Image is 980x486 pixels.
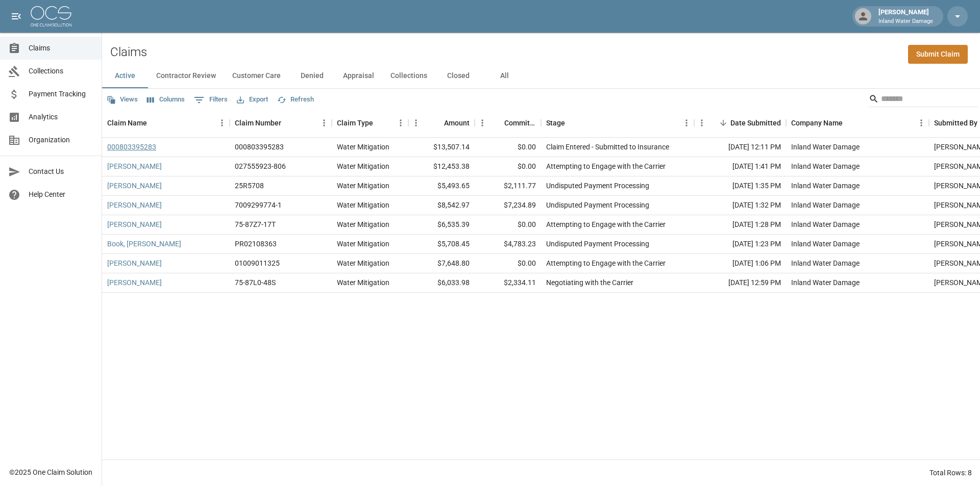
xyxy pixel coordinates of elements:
a: [PERSON_NAME] [107,161,162,171]
div: 027555923-806 [235,161,286,171]
button: Sort [281,116,296,130]
div: Committed Amount [504,109,536,137]
div: Negotiating with the Carrier [546,277,633,288]
div: Search [869,91,978,109]
button: Menu [316,115,332,131]
div: [PERSON_NAME] [874,7,937,25]
a: Submit Claim [908,45,968,64]
div: Attempting to Engage with the Carrier [546,219,666,229]
div: [DATE] 12:11 PM [694,138,786,157]
button: Sort [565,116,579,130]
div: 7009299774-1 [235,200,282,210]
button: Menu [475,115,490,131]
div: 000803395283 [235,142,284,152]
div: Inland Water Damage [791,161,860,171]
a: [PERSON_NAME] [107,258,162,268]
button: Sort [490,116,504,130]
div: [DATE] 1:32 PM [694,196,786,215]
button: Active [102,64,148,88]
button: Sort [147,116,161,130]
a: Book, [PERSON_NAME] [107,239,181,249]
div: Undisputed Payment Processing [546,200,649,210]
div: 75-87L0-48S [235,277,276,288]
div: [DATE] 12:59 PM [694,273,786,293]
div: $8,542.97 [408,196,475,215]
div: $2,111.77 [475,176,541,196]
div: Inland Water Damage [791,277,860,288]
div: © 2025 One Claim Solution [9,467,92,477]
div: Water Mitigation [337,200,389,210]
div: Company Name [786,109,929,137]
div: Total Rows: 8 [929,468,972,478]
button: Closed [435,64,481,88]
div: Water Mitigation [337,277,389,288]
div: Inland Water Damage [791,181,860,191]
button: Menu [914,115,929,131]
span: Help Center [29,189,93,200]
h2: Claims [110,45,147,60]
div: [DATE] 1:28 PM [694,215,786,235]
span: Collections [29,66,93,76]
button: All [481,64,527,88]
button: Show filters [191,92,230,108]
a: [PERSON_NAME] [107,200,162,210]
div: Submitted By [934,109,977,137]
div: Water Mitigation [337,258,389,268]
div: $4,783.23 [475,235,541,254]
button: Collections [382,64,435,88]
div: $12,453.38 [408,157,475,176]
span: Contact Us [29,166,93,177]
div: PR02108363 [235,239,277,249]
button: open drawer [6,6,27,27]
div: Inland Water Damage [791,142,860,152]
div: $2,334.11 [475,273,541,293]
div: Attempting to Engage with the Carrier [546,258,666,268]
div: Inland Water Damage [791,258,860,268]
div: Date Submitted [694,109,786,137]
span: Analytics [29,112,93,122]
div: Undisputed Payment Processing [546,239,649,249]
div: Amount [408,109,475,137]
div: Water Mitigation [337,239,389,249]
div: [DATE] 1:35 PM [694,176,786,196]
div: Claim Number [235,109,281,137]
div: Water Mitigation [337,219,389,229]
div: Claim Type [337,109,373,137]
div: $0.00 [475,138,541,157]
button: Sort [430,116,444,130]
span: Payment Tracking [29,89,93,99]
div: dynamic tabs [102,64,980,88]
button: Contractor Review [148,64,224,88]
div: 75-87Z7-17T [235,219,276,229]
div: $0.00 [475,157,541,176]
div: $7,648.80 [408,254,475,273]
img: ocs-logo-white-transparent.png [31,6,71,27]
div: 25R5708 [235,181,264,191]
div: $13,507.14 [408,138,475,157]
div: Claim Name [107,109,147,137]
div: Water Mitigation [337,142,389,152]
p: Inland Water Damage [878,17,933,26]
button: Sort [843,116,857,130]
div: Company Name [791,109,843,137]
button: Menu [214,115,230,131]
div: $0.00 [475,254,541,273]
div: $6,535.39 [408,215,475,235]
div: Water Mitigation [337,161,389,171]
div: Undisputed Payment Processing [546,181,649,191]
div: Inland Water Damage [791,200,860,210]
a: [PERSON_NAME] [107,181,162,191]
div: $5,493.65 [408,176,475,196]
div: Claim Number [230,109,332,137]
button: Customer Care [224,64,289,88]
span: Claims [29,43,93,54]
button: Menu [694,115,709,131]
span: Organization [29,135,93,145]
button: Denied [289,64,335,88]
button: Views [104,92,140,108]
div: $7,234.89 [475,196,541,215]
div: Stage [546,109,565,137]
button: Menu [393,115,408,131]
div: Amount [444,109,470,137]
div: $0.00 [475,215,541,235]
